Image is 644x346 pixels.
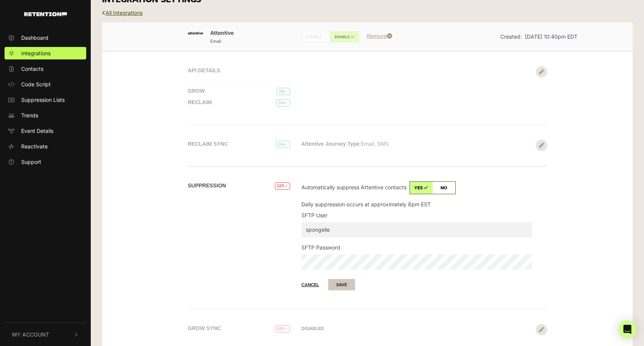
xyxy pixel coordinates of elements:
span: My Account [12,330,49,338]
span: Created: [500,33,522,40]
small: Email [210,39,221,44]
img: Attentive [188,32,203,34]
span: Trends [21,111,38,119]
span: [DATE] 10:40pm EDT [525,33,577,40]
a: Dashboard [5,31,86,44]
a: Suppression Lists [5,94,86,106]
p: Automatically suppress Attentive contacts [301,181,532,194]
a: Support [5,156,86,168]
span: SFTP Password [301,243,532,251]
button: Cancel [301,279,327,290]
span: Suppression Lists [21,96,65,104]
a: Contacts [5,62,86,75]
span: Support [21,158,41,166]
p: Daily suppression occurs at approximately 6pm EST [301,200,532,208]
a: Trends [5,109,86,122]
button: SAVE [328,279,355,290]
span: Dashboard [21,34,48,42]
span: Event Details [21,127,53,135]
a: Code Script [5,78,86,90]
span: OFF [275,182,290,190]
a: Event Details [5,125,86,137]
a: Reactivate [5,140,86,153]
span: Code Script [21,80,51,88]
span: Integrations [21,49,51,57]
span: Contacts [21,65,43,73]
button: My Account [5,323,86,346]
div: Open Intercom Messenger [618,320,636,338]
span: Reactivate [21,142,48,150]
span: SFTP User [301,211,532,219]
a: All Integrations [102,9,143,16]
label: SUPPRESSION [188,182,226,190]
a: Integrations [5,47,86,59]
img: Retention.com [24,12,67,16]
span: Attentive [210,30,234,36]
